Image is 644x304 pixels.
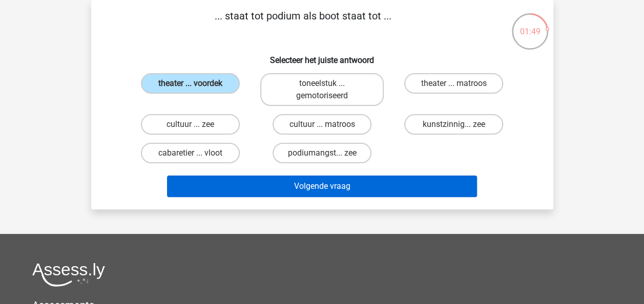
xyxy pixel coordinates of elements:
label: cabaretier ... vloot [141,143,240,163]
label: cultuur ... matroos [273,114,371,135]
label: theater ... matroos [404,73,503,94]
label: podiumangst... zee [273,143,371,163]
p: ... staat tot podium als boot staat tot ... [108,8,498,39]
button: Volgende vraag [167,176,477,197]
label: theater ... voordek [141,73,240,94]
label: cultuur ... zee [141,114,240,135]
label: kunstzinnig... zee [404,114,503,135]
img: Assessly logo [32,263,105,287]
h6: Selecteer het juiste antwoord [108,47,537,65]
div: 01:49 [511,12,549,38]
label: toneelstuk ... gemotoriseerd [260,73,384,106]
